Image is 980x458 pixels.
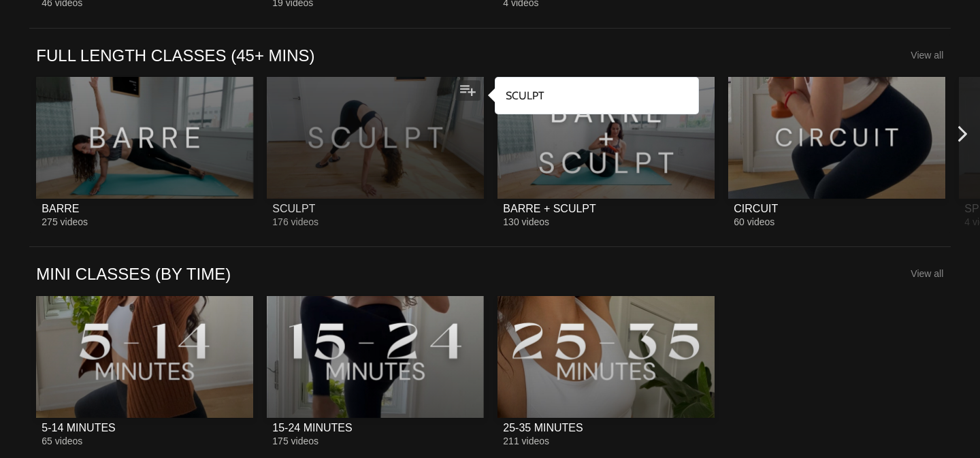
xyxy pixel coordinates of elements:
[734,202,778,215] div: CIRCUIT
[911,50,943,61] a: View all
[36,77,253,227] a: BARREBARRE275 videos
[497,77,715,227] a: BARRE + SCULPTBARRE + SCULPT130 videos
[503,436,549,446] span: 211 videos
[272,421,352,434] div: 15-24 MINUTES
[503,216,549,227] span: 130 videos
[42,436,82,446] span: 65 videos
[455,80,480,101] button: Add to my list
[272,202,315,215] div: SCULPT
[911,268,943,279] a: View all
[734,216,774,227] span: 60 videos
[267,77,484,227] a: SCULPTSCULPT176 videos
[728,77,945,227] a: CIRCUITCIRCUIT60 videos
[497,296,715,446] a: 25-35 MINUTES25-35 MINUTES211 videos
[42,202,79,215] div: BARRE
[36,263,231,284] a: MINI CLASSES (BY TIME)
[36,296,253,446] a: 5-14 MINUTES5-14 MINUTES65 videos
[506,89,544,102] strong: SCULPT
[267,296,484,446] a: 15-24 MINUTES15-24 MINUTES175 videos
[503,421,583,434] div: 25-35 MINUTES
[272,216,318,227] span: 176 videos
[36,45,314,66] a: FULL LENGTH CLASSES (45+ MINS)
[42,421,115,434] div: 5-14 MINUTES
[503,202,595,215] div: BARRE + SCULPT
[42,216,88,227] span: 275 videos
[272,436,318,446] span: 175 videos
